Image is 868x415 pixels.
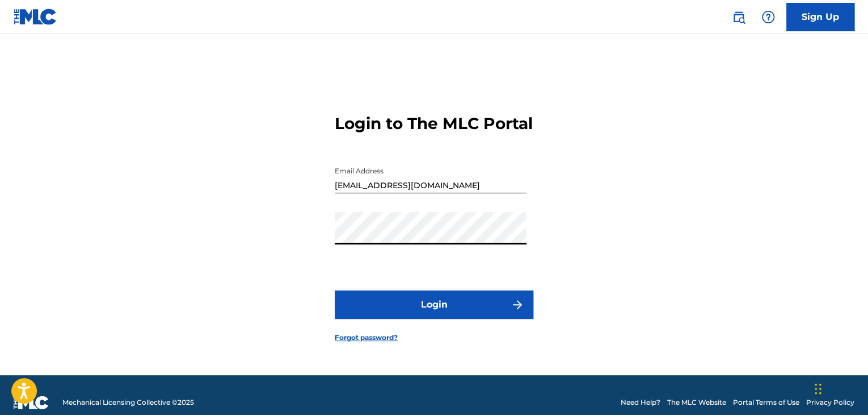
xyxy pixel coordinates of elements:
a: Portal Terms of Use [733,397,799,408]
img: help [761,10,775,24]
a: Sign Up [786,3,854,31]
button: Login [335,290,533,319]
iframe: Chat Widget [811,360,868,415]
span: Mechanical Licensing Collective © 2025 [62,397,194,408]
img: search [732,10,745,24]
a: Need Help? [621,397,660,408]
a: Forgot password? [335,333,398,343]
a: Public Search [727,6,750,28]
div: Help [757,6,779,28]
a: Privacy Policy [806,397,854,408]
img: logo [14,396,49,409]
img: MLC Logo [14,9,57,25]
div: Drag [815,372,821,406]
img: f7272a7cc735f4ea7f67.svg [511,298,524,312]
a: The MLC Website [667,397,726,408]
h3: Login to The MLC Portal [335,114,533,134]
